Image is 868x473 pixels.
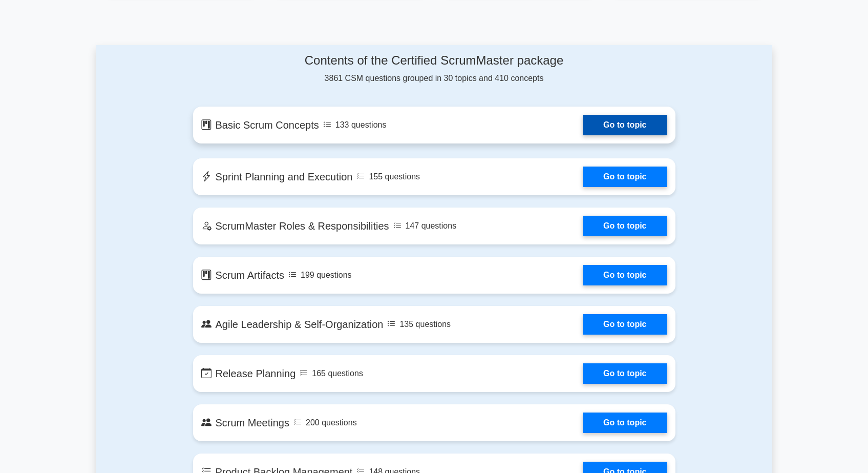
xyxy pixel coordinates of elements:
[583,167,667,187] a: Go to topic
[583,413,667,433] a: Go to topic
[193,53,675,85] div: 3861 CSM questions grouped in 30 topics and 410 concepts
[193,53,675,68] h4: Contents of the Certified ScrumMaster package
[583,115,667,135] a: Go to topic
[583,265,667,285] a: Go to topic
[583,363,667,384] a: Go to topic
[583,216,667,236] a: Go to topic
[583,314,667,335] a: Go to topic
